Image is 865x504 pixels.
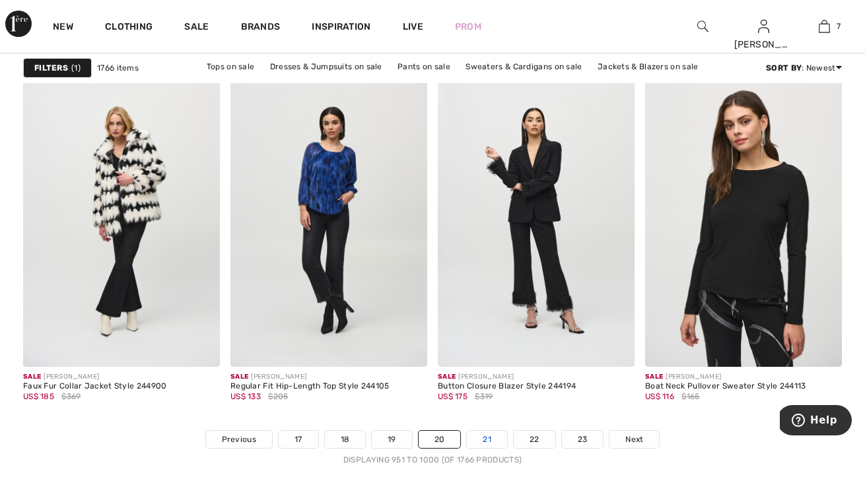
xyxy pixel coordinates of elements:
a: 17 [279,431,318,448]
span: Inspiration [312,21,370,35]
a: Clothing [105,21,153,35]
a: Tops on sale [200,58,261,75]
strong: Filters [34,62,68,74]
img: search the website [697,18,709,34]
span: US$ 133 [230,392,261,401]
img: Boat Neck Pullover Sweater Style 244113. Black [645,72,842,367]
a: Sale [184,21,209,35]
iframe: Opens a widget where you can find more information [780,405,852,438]
a: 7 [794,18,854,34]
a: Previous [206,431,272,448]
strong: Sort By [766,63,802,73]
img: Faux Fur Collar Jacket Style 244900. Vanilla/Black [23,72,220,367]
span: Sale [645,373,663,381]
div: Displaying 951 to 1000 (of 1766 products) [23,454,842,466]
a: Live [403,20,423,34]
span: Sale [438,373,456,381]
span: US$ 175 [438,392,467,401]
span: Sale [230,373,248,381]
a: Brands [241,21,281,35]
img: Regular Fit Hip-Length Top Style 244105. ROYAL SAPPHIRE/MULTI [230,72,427,367]
span: $165 [681,391,699,402]
div: [PERSON_NAME] [230,372,390,382]
a: 23 [562,431,604,448]
div: Regular Fit Hip-Length Top Style 244105 [230,382,390,391]
span: $205 [268,391,288,402]
span: 7 [837,20,841,32]
a: Pants on sale [391,58,457,75]
div: : Newest [766,62,842,74]
span: Next [625,433,643,445]
div: Button Closure Blazer Style 244194 [438,382,576,391]
img: 1ère Avenue [5,11,32,37]
a: Sweaters & Cardigans on sale [459,58,588,75]
div: [PERSON_NAME] [645,372,806,382]
img: My Bag [819,18,830,34]
span: $369 [61,391,81,402]
a: Skirts on sale [376,75,441,92]
img: My Info [758,18,769,34]
div: Faux Fur Collar Jacket Style 244900 [23,382,167,391]
a: Dresses & Jumpsuits on sale [263,58,389,75]
span: 1 [71,62,81,74]
span: Previous [222,433,256,445]
div: [PERSON_NAME] [734,38,794,51]
a: 19 [372,431,412,448]
span: 1766 items [97,62,139,74]
a: Jackets & Blazers on sale [591,58,705,75]
img: Button Closure Blazer Style 244194. Black [438,72,635,367]
div: Boat Neck Pullover Sweater Style 244113 [645,382,806,391]
a: Sign In [758,20,769,32]
a: 18 [325,431,366,448]
a: 21 [467,431,507,448]
a: New [53,21,73,35]
div: [PERSON_NAME] [23,372,167,382]
span: US$ 185 [23,392,54,401]
div: [PERSON_NAME] [438,372,576,382]
nav: Page navigation [23,430,842,466]
a: Outerwear on sale [444,75,529,92]
a: 20 [419,431,461,448]
a: Next [609,431,659,448]
a: Prom [455,20,481,34]
a: 22 [514,431,555,448]
span: US$ 116 [645,392,674,401]
span: Sale [23,373,41,381]
span: $319 [475,391,493,402]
